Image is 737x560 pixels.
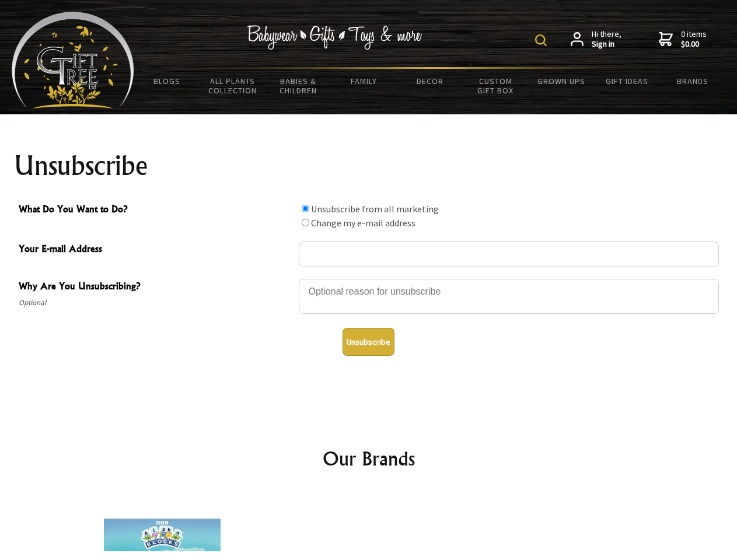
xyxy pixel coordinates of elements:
[266,69,331,103] a: Babies & Children
[311,217,415,229] label: Change my e-mail address
[311,203,439,215] label: Unsubscribe from all marketing
[343,328,394,356] button: Unsubscribe
[19,296,293,310] span: Optional
[19,202,293,219] span: What Do You Want to Do?
[463,69,529,103] a: Custom Gift Box
[528,69,594,93] a: Grown Ups
[14,152,724,180] h1: Unsubscribe
[397,69,463,93] a: Decor
[535,34,547,46] img: product search
[681,29,707,50] span: 0 items
[660,69,726,93] a: Brands
[247,25,422,50] img: Babywear - Gifts - Toys & more
[299,279,719,314] textarea: Why Are You Unsubscribing?
[659,29,707,50] a: 0 items$0.00
[12,12,134,108] img: Babyware - Gifts - Toys and more...
[134,69,200,93] a: BLOGS
[681,39,707,50] strong: $0.00
[23,444,714,473] h2: Our Brands
[594,69,660,93] a: Gift Ideas
[299,242,719,267] input: Your E-mail Address
[592,39,621,50] strong: Sign in
[302,219,309,226] input: What Do You Want to Do?
[571,29,621,50] a: Hi there,Sign in
[200,69,266,103] a: All Plants Collection
[331,69,397,93] a: Family
[592,29,621,50] span: Hi there,
[19,279,293,296] span: Why Are You Unsubscribing?
[19,242,293,258] span: Your E-mail Address
[302,205,309,212] input: What Do You Want to Do?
